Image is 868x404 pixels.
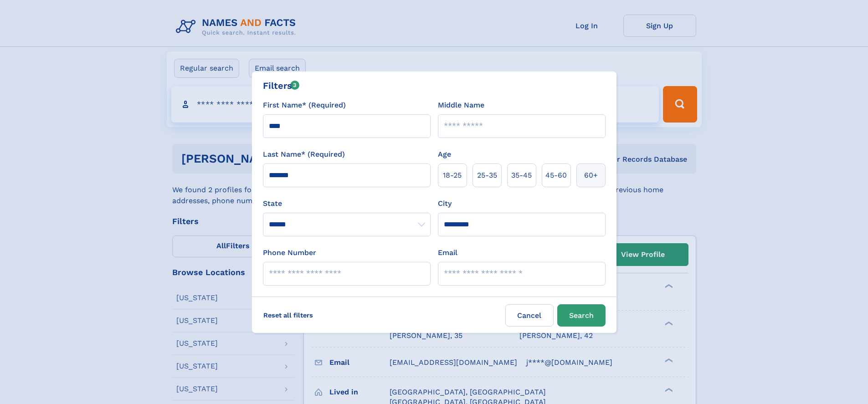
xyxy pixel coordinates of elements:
[263,149,345,160] label: Last Name* (Required)
[511,170,532,181] span: 35‑45
[438,198,452,209] label: City
[263,79,300,92] div: Filters
[545,170,567,181] span: 45‑60
[263,100,346,111] label: First Name* (Required)
[557,304,606,327] button: Search
[263,247,316,258] label: Phone Number
[443,170,462,181] span: 18‑25
[257,304,319,326] label: Reset all filters
[477,170,497,181] span: 25‑35
[438,149,451,160] label: Age
[505,304,554,327] label: Cancel
[438,100,484,111] label: Middle Name
[584,170,598,181] span: 60+
[263,198,431,209] label: State
[438,247,457,258] label: Email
